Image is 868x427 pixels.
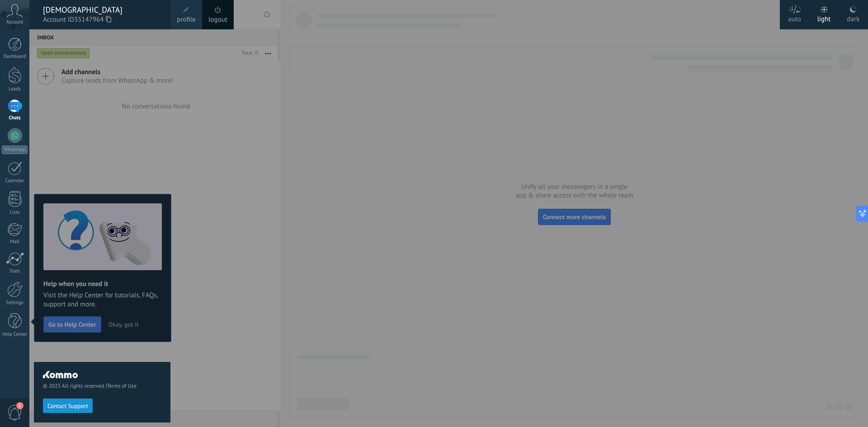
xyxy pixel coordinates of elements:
a: Terms of Use [107,383,137,389]
span: Contact Support [47,403,88,409]
div: auto [788,6,801,29]
div: [DEMOGRAPHIC_DATA] [43,5,161,15]
div: Dashboard [2,54,28,60]
div: Calendar [2,178,28,184]
div: Leads [2,86,28,92]
span: 1 [16,402,24,409]
div: Stats [2,268,28,274]
span: Account ID [43,15,161,25]
a: Contact Support [43,402,93,409]
div: Settings [2,300,28,306]
a: logout [208,15,227,25]
div: Chats [2,115,28,121]
div: WhatsApp [2,145,28,154]
div: Mail [2,239,28,245]
span: Account [6,19,23,25]
span: profile [177,15,195,25]
div: Help Center [2,332,28,338]
span: 35147964 [74,15,111,25]
div: Lists [2,210,28,216]
span: © 2025 All rights reserved | [43,383,161,389]
button: Contact Support [43,399,93,413]
div: dark [847,6,860,29]
div: light [817,6,831,29]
